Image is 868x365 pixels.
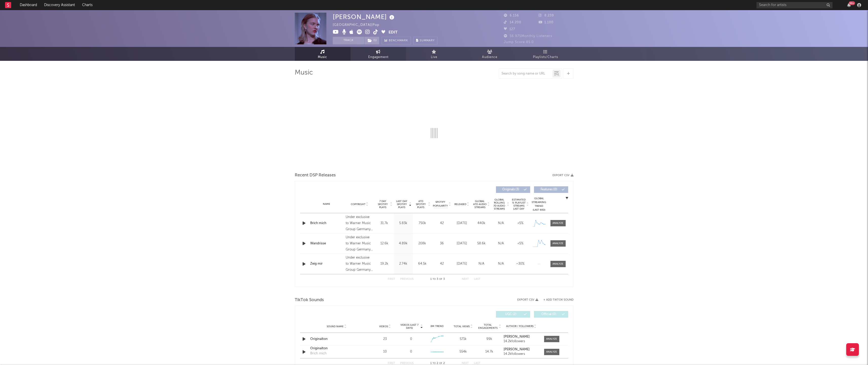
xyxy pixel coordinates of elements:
[310,241,343,246] a: Wandrisse
[346,234,373,253] div: Under exclusive to Warner Music Group Germany Holding GmbH, © 2025 [PERSON_NAME]
[539,21,553,24] span: 1.100
[425,324,449,328] div: 6M Trend
[410,349,412,354] div: 0
[543,299,574,301] button: + Add TikTok Sound
[504,335,539,339] a: [PERSON_NAME]
[346,255,373,273] div: Under exclusive to Warner Music Group Germany Holding GmbH, © 2025 [PERSON_NAME]
[395,241,412,246] div: 4.89k
[537,188,561,191] span: Features ( 0 )
[454,203,466,206] span: Released
[482,54,497,60] span: Audience
[400,278,414,281] button: Previous
[506,325,533,328] span: Author / Followers
[462,362,469,365] button: Next
[496,186,530,193] button: Originals(3)
[364,37,379,44] span: ( 1 )
[373,337,397,342] div: 23
[492,198,506,210] span: Global Rolling 7D Audio Streams
[454,325,470,328] span: Total Views
[433,261,451,266] div: 42
[756,2,833,8] input: Search for artists
[504,21,521,24] span: 14.200
[333,37,364,44] button: Track
[433,221,451,226] div: 42
[346,214,373,232] div: Under exclusive to Warner Music Group Germany Holding GmbH, © 2025 [PERSON_NAME]
[496,311,530,318] button: UGC(2)
[473,221,490,226] div: 440k
[504,335,530,338] strong: [PERSON_NAME]
[388,278,395,281] button: First
[477,349,501,354] div: 14.7k
[439,278,442,280] span: of
[431,54,437,60] span: Live
[539,14,554,17] span: 8.239
[499,72,552,76] input: Search by song name or URL
[414,261,431,266] div: 64.5k
[537,313,561,316] span: Official ( 0 )
[518,47,574,61] a: Playlists/Charts
[376,241,393,246] div: 12.6k
[433,278,436,280] span: to
[310,221,343,226] a: Brich mich
[365,37,379,44] button: (1)
[504,340,539,343] div: 14.2k followers
[433,241,451,246] div: 36
[379,325,388,328] span: Videos
[533,54,558,60] span: Playlists/Charts
[389,29,398,36] button: Edit
[512,198,526,210] span: Estimated % Playlist Streams Last Day
[310,346,363,351] div: Originalton
[473,261,490,266] div: N/A
[399,323,420,330] span: Videos (last 7 days)
[433,362,436,364] span: to
[414,221,431,226] div: 750k
[473,241,490,246] div: 58.6k
[395,261,412,266] div: 2.74k
[462,278,469,281] button: Next
[451,349,475,354] div: 554k
[462,47,518,61] a: Audience
[847,3,851,7] button: 99+
[453,241,470,246] div: [DATE]
[376,221,393,226] div: 31.7k
[552,174,574,177] button: Export CSV
[310,337,363,342] a: Originalton
[849,1,855,5] div: 99 +
[413,37,437,44] button: Summary
[477,323,498,330] span: Total Engagements
[414,200,428,209] span: ATD Spotify Plays
[310,202,343,206] div: Name
[504,352,539,356] div: 14.2k followers
[453,221,470,226] div: [DATE]
[477,337,501,342] div: 99k
[400,362,414,365] button: Previous
[492,241,509,246] div: N/A
[531,197,547,212] div: Global Streaming Trend (Last 60D)
[310,261,343,266] a: Zeig mir
[474,362,481,365] button: Last
[295,47,350,61] a: Music
[388,362,395,365] button: First
[439,362,442,364] span: of
[433,200,448,208] span: Spotify Popularity
[534,311,568,318] button: Official(0)
[350,47,406,61] a: Engagement
[492,221,509,226] div: N/A
[499,313,523,316] span: UGC ( 2 )
[424,276,452,282] div: 1 3 3
[492,261,509,266] div: N/A
[499,188,523,191] span: Originals ( 3 )
[504,28,515,31] span: 127
[327,325,344,328] span: Sound Name
[474,278,481,281] button: Last
[295,297,324,303] span: TikTok Sounds
[410,337,412,342] div: 0
[512,221,529,226] div: <5%
[473,200,487,209] span: Global ATD Audio Streams
[373,349,397,354] div: 10
[517,298,538,301] button: Export CSV
[420,39,435,42] span: Summary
